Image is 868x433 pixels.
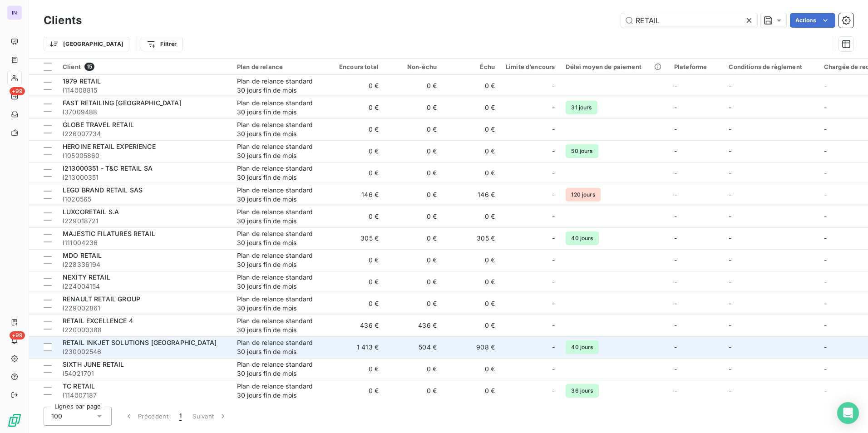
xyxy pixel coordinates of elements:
[326,271,384,293] td: 0 €
[442,140,500,162] td: 0 €
[824,300,827,307] span: -
[237,207,321,226] div: Plan de relance standard 30 jours fin de mois
[552,147,555,156] span: -
[824,365,827,373] span: -
[824,278,827,285] span: -
[824,125,827,133] span: -
[552,103,555,112] span: -
[384,271,442,293] td: 0 €
[326,118,384,140] td: 0 €
[729,212,731,220] span: -
[552,125,555,134] span: -
[326,336,384,358] td: 1 413 €
[84,63,94,71] span: 15
[63,391,226,400] span: I114007187
[674,191,677,198] span: -
[384,380,442,402] td: 0 €
[63,325,226,335] span: I220000388
[566,340,598,354] span: 40 jours
[729,321,731,329] span: -
[442,162,500,184] td: 0 €
[7,5,22,20] div: IN
[63,77,101,85] span: 1979 RETAIL
[552,386,555,395] span: -
[442,271,500,293] td: 0 €
[63,195,226,204] span: I1020565
[174,407,187,426] button: 1
[237,338,321,356] div: Plan de relance standard 30 jours fin de mois
[63,230,155,237] span: MAJESTIC FILATURES RETAIL
[63,238,226,247] span: I111004236
[674,169,677,177] span: -
[384,75,442,97] td: 0 €
[552,364,555,374] span: -
[63,382,95,390] span: TC RETAIL
[442,336,500,358] td: 908 €
[326,184,384,206] td: 146 €
[237,98,321,117] div: Plan de relance standard 30 jours fin de mois
[51,412,62,421] span: 100
[729,300,731,307] span: -
[10,331,25,340] span: +99
[237,273,321,291] div: Plan de relance standard 30 jours fin de mois
[824,321,827,329] span: -
[674,256,677,264] span: -
[384,162,442,184] td: 0 €
[552,277,555,286] span: -
[566,384,598,398] span: 36 jours
[621,13,757,28] input: Rechercher
[674,343,677,351] span: -
[237,316,321,335] div: Plan de relance standard 30 jours fin de mois
[674,387,677,394] span: -
[674,300,677,307] span: -
[63,360,124,368] span: SIXTH JUNE RETAIL
[729,82,731,89] span: -
[824,169,827,177] span: -
[566,188,600,202] span: 120 jours
[63,347,226,356] span: I230002546
[237,63,321,70] div: Plan de relance
[179,412,182,421] span: 1
[674,234,677,242] span: -
[384,206,442,227] td: 0 €
[674,147,677,155] span: -
[552,212,555,221] span: -
[44,37,129,51] button: [GEOGRAPHIC_DATA]
[384,97,442,118] td: 0 €
[442,227,500,249] td: 305 €
[237,295,321,313] div: Plan de relance standard 30 jours fin de mois
[63,143,156,150] span: HEROINE RETAIL EXPERIENCE
[237,142,321,160] div: Plan de relance standard 30 jours fin de mois
[552,343,555,352] span: -
[729,234,731,242] span: -
[326,97,384,118] td: 0 €
[63,63,81,70] span: Client
[442,97,500,118] td: 0 €
[824,212,827,220] span: -
[442,184,500,206] td: 146 €
[729,63,813,70] div: Conditions de règlement
[552,234,555,243] span: -
[824,387,827,394] span: -
[729,125,731,133] span: -
[384,140,442,162] td: 0 €
[63,86,226,95] span: I114008815
[837,402,859,424] div: Open Intercom Messenger
[326,206,384,227] td: 0 €
[63,304,226,313] span: I229002861
[384,249,442,271] td: 0 €
[7,413,22,428] img: Logo LeanPay
[63,108,226,117] span: I37009488
[552,299,555,308] span: -
[237,360,321,378] div: Plan de relance standard 30 jours fin de mois
[384,358,442,380] td: 0 €
[390,63,437,70] div: Non-échu
[674,82,677,89] span: -
[442,206,500,227] td: 0 €
[63,369,226,378] span: I54021701
[552,190,555,199] span: -
[63,151,226,160] span: I105005860
[384,293,442,315] td: 0 €
[326,140,384,162] td: 0 €
[824,234,827,242] span: -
